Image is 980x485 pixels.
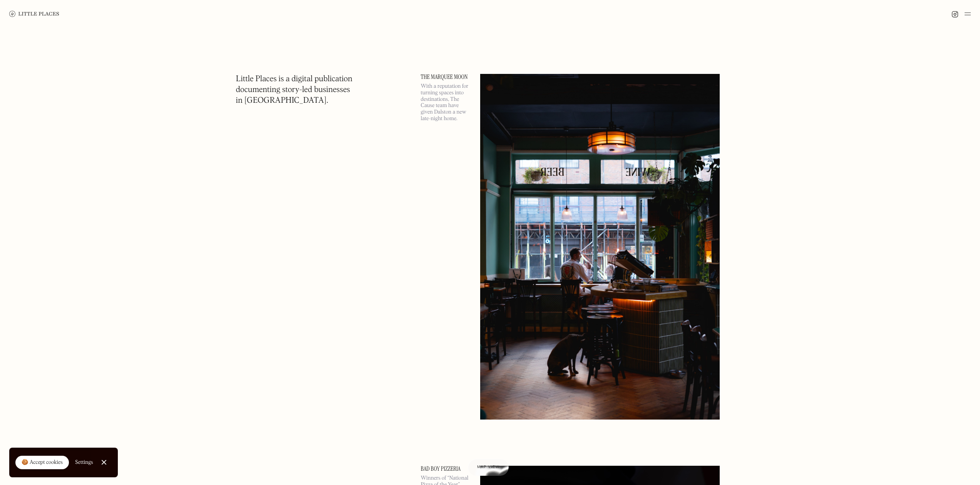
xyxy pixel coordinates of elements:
span: Map view [477,465,499,469]
img: The Marquee Moon [480,74,720,420]
div: Settings [75,460,93,465]
a: 🍪 Accept cookies [15,456,69,470]
a: The Marquee Moon [421,74,471,80]
div: 🍪 Accept cookies [22,459,63,467]
a: Close Cookie Popup [96,455,112,470]
p: With a reputation for turning spaces into destinations, The Cause team have given Dalston a new l... [421,83,471,122]
a: Bad Boy Pizzeria [421,466,471,472]
h1: Little Places is a digital publication documenting story-led businesses in [GEOGRAPHIC_DATA]. [236,74,353,106]
a: Settings [75,454,93,471]
a: Map view [468,459,509,476]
